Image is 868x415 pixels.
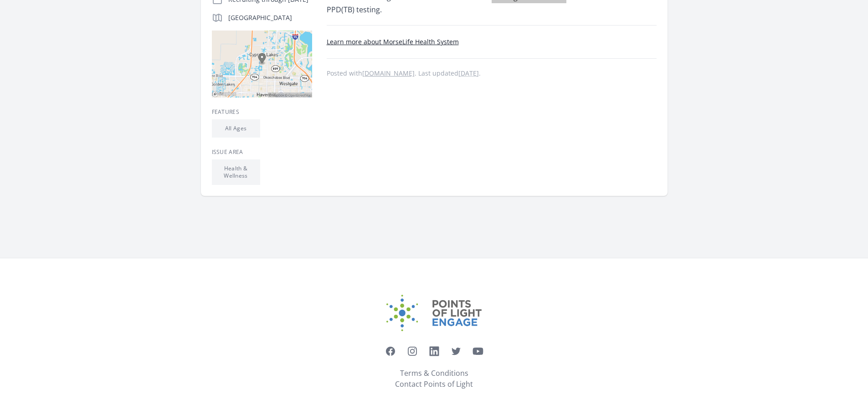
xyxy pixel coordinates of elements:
[212,31,312,97] img: Map
[228,13,312,22] p: [GEOGRAPHIC_DATA]
[212,119,260,138] li: All Ages
[212,108,312,116] h3: Features
[458,69,479,77] abbr: Fri, Jul 18, 2025 2:59 AM
[327,37,459,46] a: Learn more about MorseLife Health System
[327,70,657,77] p: Posted with . Last updated .
[400,368,468,379] a: Terms & Conditions
[395,379,473,389] a: Contact Points of Light
[386,295,482,331] img: Points of Light Engage
[212,149,312,156] h3: Issue area
[362,69,415,77] a: [DOMAIN_NAME]
[212,159,260,185] li: Health & Wellness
